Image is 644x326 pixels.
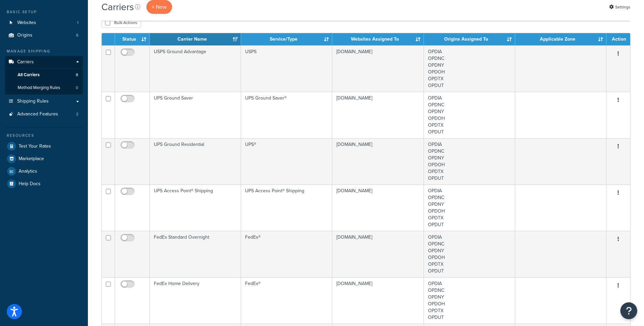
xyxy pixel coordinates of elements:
[5,108,83,121] a: Advanced Features 2
[5,108,83,121] li: Advanced Features
[101,0,134,14] h1: Carriers
[424,231,515,277] td: OPDIA OPDNC OPDNY OPDOH OPDTX OPDUT
[424,277,515,324] td: OPDIA OPDNC OPDNY OPDOH OPDTX OPDUT
[241,184,332,231] td: UPS Access Point® Shipping
[77,20,78,26] span: 1
[424,184,515,231] td: OPDIA OPDNC OPDNY OPDOH OPDTX OPDUT
[424,138,515,184] td: OPDIA OPDNC OPDNY OPDOH OPDTX OPDUT
[17,59,34,65] span: Carriers
[241,92,332,138] td: UPS Ground Saver®
[5,153,83,165] a: Marketplace
[332,138,424,184] td: [DOMAIN_NAME]
[5,17,83,29] li: Websites
[332,45,424,92] td: [DOMAIN_NAME]
[515,33,606,45] th: Applicable Zone: activate to sort column ascending
[332,277,424,324] td: [DOMAIN_NAME]
[76,32,78,38] span: 6
[241,231,332,277] td: FedEx®
[241,33,332,45] th: Service/Type: activate to sort column ascending
[5,56,83,68] a: Carriers
[241,277,332,324] td: FedEx®
[5,133,83,138] div: Resources
[5,69,83,81] a: All Carriers 8
[5,69,83,81] li: All Carriers
[150,92,241,138] td: UPS Ground Saver
[150,184,241,231] td: UPS Access Point® Shipping
[150,231,241,277] td: FedEx Standard Overnight
[150,138,241,184] td: UPS Ground Residential
[150,45,241,92] td: USPS Ground Advantage
[424,33,515,45] th: Origins Assigned To: activate to sort column ascending
[19,181,41,187] span: Help Docs
[5,9,83,15] div: Basic Setup
[17,99,49,104] span: Shipping Rules
[5,56,83,94] li: Carriers
[5,17,83,29] a: Websites 1
[5,48,83,54] div: Manage Shipping
[76,72,78,78] span: 8
[101,18,141,28] button: Bulk Actions
[332,184,424,231] td: [DOMAIN_NAME]
[332,92,424,138] td: [DOMAIN_NAME]
[17,20,36,26] span: Websites
[150,277,241,324] td: FedEx Home Delivery
[424,92,515,138] td: OPDIA OPDNC OPDNY OPDOH OPDTX OPDUT
[150,33,241,45] th: Carrier Name: activate to sort column ascending
[19,169,37,174] span: Analytics
[332,231,424,277] td: [DOMAIN_NAME]
[609,2,630,12] a: Settings
[76,85,78,91] span: 0
[115,33,150,45] th: Status: activate to sort column ascending
[5,29,83,42] li: Origins
[241,138,332,184] td: UPS®
[5,140,83,152] a: Test Your Rates
[18,85,60,91] span: Method Merging Rules
[606,33,630,45] th: Action
[76,111,78,117] span: 2
[19,156,44,162] span: Marketplace
[5,82,83,94] li: Method Merging Rules
[5,29,83,42] a: Origins 6
[241,45,332,92] td: USPS
[17,32,32,38] span: Origins
[19,144,51,149] span: Test Your Rates
[5,165,83,177] a: Analytics
[5,178,83,190] a: Help Docs
[18,72,40,78] span: All Carriers
[332,33,424,45] th: Websites Assigned To: activate to sort column ascending
[17,111,58,117] span: Advanced Features
[5,95,83,108] a: Shipping Rules
[424,45,515,92] td: OPDIA OPDNC OPDNY OPDOH OPDTX OPDUT
[620,302,637,319] button: Open Resource Center
[5,82,83,94] a: Method Merging Rules 0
